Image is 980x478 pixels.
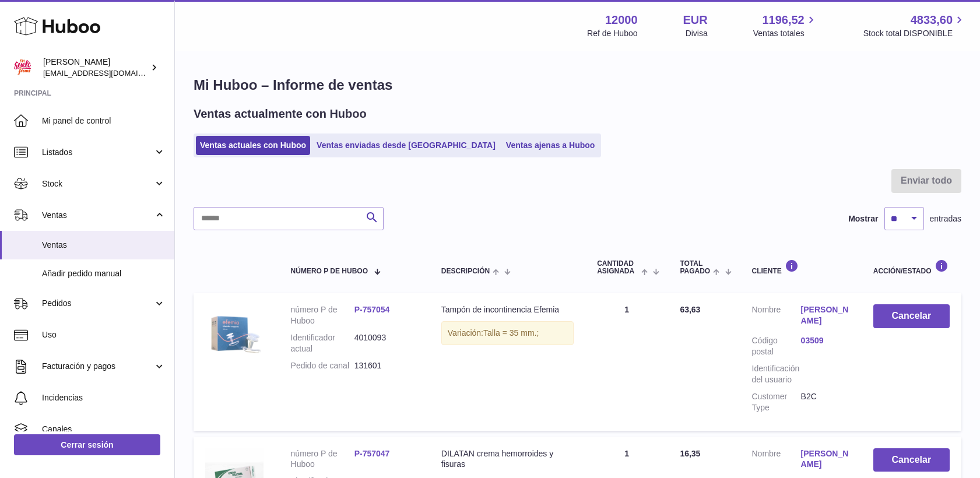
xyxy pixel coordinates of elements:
dt: número P de Huboo [291,448,354,470]
a: Ventas ajenas a Huboo [502,136,599,155]
dt: Customer Type [752,391,801,413]
span: Listados [42,147,153,158]
dd: 131601 [354,360,418,371]
span: número P de Huboo [291,268,368,275]
a: 1196,52 Ventas totales [753,12,818,39]
span: Stock total DISPONIBLE [863,28,966,39]
span: 63,63 [680,305,700,314]
dt: Código postal [752,335,801,357]
a: 4833,60 Stock total DISPONIBLE [863,12,966,39]
div: Ref de Huboo [587,28,637,39]
span: Facturación y pagos [42,361,153,372]
strong: EUR [683,12,708,28]
span: Incidencias [42,392,166,403]
button: Cancelar [873,304,950,328]
a: Ventas enviadas desde [GEOGRAPHIC_DATA] [312,136,500,155]
span: Añadir pedido manual [42,268,166,279]
dt: Identificación del usuario [752,363,801,385]
span: 16,35 [680,449,700,458]
span: 1196,52 [762,12,804,28]
h2: Ventas actualmente con Huboo [194,106,367,122]
div: DILATAN crema hemorroides y fisuras [441,448,574,470]
div: Tampón de incontinencia Efemia [441,304,574,315]
label: Mostrar [848,213,878,224]
dt: Nombre [752,448,801,473]
span: Ventas totales [753,28,818,39]
div: Cliente [752,259,850,275]
dd: B2C [801,391,850,413]
a: [PERSON_NAME] [801,448,850,470]
img: mar@ensuelofirme.com [14,59,31,76]
span: Stock [42,178,153,189]
h1: Mi Huboo – Informe de ventas [194,76,961,94]
div: Acción/Estado [873,259,950,275]
dt: Pedido de canal [291,360,354,371]
a: [PERSON_NAME] [801,304,850,326]
dd: 4010093 [354,332,418,354]
a: P-757047 [354,449,390,458]
a: Cerrar sesión [14,434,160,455]
span: Canales [42,424,166,435]
span: Cantidad ASIGNADA [597,260,638,275]
span: entradas [930,213,961,224]
span: Mi panel de control [42,115,166,126]
div: Variación: [441,321,574,345]
a: 03509 [801,335,850,346]
span: Total pagado [680,260,710,275]
td: 1 [585,293,668,430]
span: Pedidos [42,298,153,309]
strong: 12000 [605,12,638,28]
dt: Identificador actual [291,332,354,354]
span: Ventas [42,240,166,251]
button: Cancelar [873,448,950,472]
span: [EMAIL_ADDRESS][DOMAIN_NAME] [43,68,171,78]
dt: Nombre [752,304,801,329]
a: Ventas actuales con Huboo [196,136,310,155]
dt: número P de Huboo [291,304,354,326]
img: Efemia-tampon-incontinencia-30.jpg [205,304,264,363]
span: Descripción [441,268,490,275]
div: Divisa [686,28,708,39]
div: [PERSON_NAME] [43,57,148,79]
span: 4833,60 [911,12,953,28]
a: P-757054 [354,305,390,314]
span: Talla = 35 mm.; [483,328,539,338]
span: Ventas [42,210,153,221]
span: Uso [42,329,166,340]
